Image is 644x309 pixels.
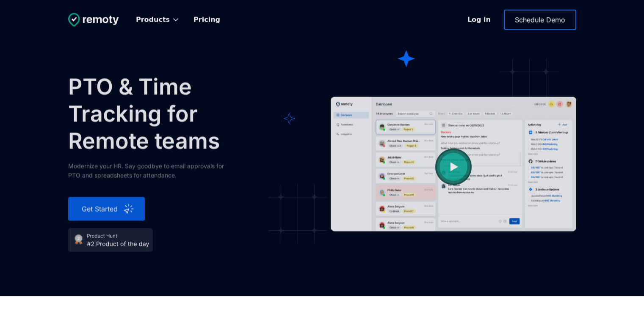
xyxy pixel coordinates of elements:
a: Pricing [187,11,227,29]
h1: PTO & Time Tracking for Remote teams [68,73,280,154]
div: Get Started [78,204,123,214]
div: Modernize your HR. Say goodbye to email approvals for PTO and spreadsheets for attendance. [68,161,238,180]
a: open lightbox [331,73,576,254]
div: Products [129,11,187,29]
a: Schedule Demo [504,10,576,30]
a: Log in [459,10,498,30]
a: Get Started [68,197,145,221]
div: Products [136,16,170,24]
img: Untitled UI logotext [68,13,119,27]
div: Log in [467,15,490,25]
